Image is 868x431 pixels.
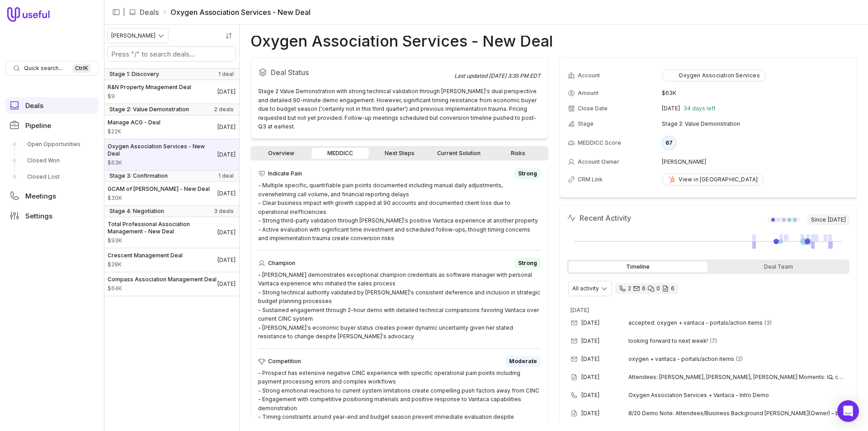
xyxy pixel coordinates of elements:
span: Crescent Management Deal [108,252,183,259]
span: 7 emails in thread [710,337,717,345]
td: $63K [662,86,849,100]
span: GCAM of [PERSON_NAME] - New Deal [108,185,210,193]
span: Quick search... [24,65,63,72]
span: 34 days left [684,105,716,112]
div: - [PERSON_NAME] demonstrates exceptional champion credentials as software manager with personal V... [258,270,541,341]
input: Search deals by name [108,47,236,61]
a: Pipeline [5,117,99,133]
span: accepted: oxygen + vantaca - portals/action items [628,319,763,327]
time: [DATE] [581,392,599,399]
time: [DATE] [581,374,599,381]
time: [DATE] [581,410,599,417]
td: [PERSON_NAME] [662,155,849,169]
span: 8/20 Demo Note: Attendees/Business Background [PERSON_NAME](Owner) – big-picture, cautious on tra... [628,410,846,417]
div: Deal Team [709,261,848,272]
span: Since [807,214,849,225]
a: Current Solution [430,148,487,159]
span: 3 emails in thread [764,319,772,327]
button: Collapse sidebar [109,5,123,19]
a: Compass Association Management Deal$64K[DATE] [104,272,239,296]
span: Amount [108,194,210,202]
span: R&N Property Mnagement Deal [108,84,191,91]
span: 2 deals [214,106,234,113]
span: Strong [518,170,537,177]
div: Pipeline submenu [5,137,99,184]
nav: Deals [104,25,240,431]
span: 1 deal [218,71,234,78]
time: Deal Close Date [217,123,236,131]
a: Meetings [5,188,99,204]
time: Deal Close Date [217,88,236,95]
time: Deal Close Date [217,151,236,158]
span: | [123,7,125,18]
div: Indicate Pain [258,168,541,179]
span: Close Date [578,105,608,112]
span: Stage 1: Discovery [109,71,159,78]
span: Manage ACG - Deal [108,119,160,126]
span: Stage 3: Confirmation [109,172,168,180]
time: Deal Close Date [217,190,236,197]
button: Oxygen Association Services [662,70,765,81]
div: View in [GEOGRAPHIC_DATA] [668,176,758,183]
div: - Prospect has extensive negative CINC experience with specific operational pain points including... [258,369,541,431]
a: View in [GEOGRAPHIC_DATA] [662,174,764,185]
time: [DATE] [581,319,599,327]
span: Oxygen Association Services + Vantaca - Intro Demo [628,392,835,399]
a: R&N Property Mnagement Deal$9[DATE] [104,80,239,104]
a: Closed Won [5,153,99,168]
span: Total Professional Association Management - New Deal [108,221,217,235]
span: Account Owner [578,158,619,166]
span: Amount [108,285,217,292]
span: Amount [108,93,191,100]
a: Crescent Management Deal$28K[DATE] [104,248,239,272]
time: [DATE] [662,105,680,112]
a: Manage ACG - Deal$22K[DATE] [104,115,239,139]
span: Stage 4: Negotiation [109,208,164,215]
a: Overview [252,148,310,159]
div: - Multiple specific, quantifiable pain points documented including manual daily adjustments, over... [258,181,541,243]
span: oxygen + vantaca - portals/action items [628,355,734,363]
div: Stage 2 Value Demonstration with strong technical validation through [PERSON_NAME]'s dual perspec... [258,87,541,131]
span: Oxygen Association Services - New Deal [108,143,217,157]
a: Next Steps [371,148,428,159]
div: Oxygen Association Services [668,72,759,79]
div: 67 [662,136,676,150]
a: MEDDICC [311,148,369,159]
time: [DATE] [581,355,599,363]
time: [DATE] [581,337,599,345]
div: 2 calls and 6 email threads [615,283,678,294]
span: 2 emails in thread [736,355,743,363]
div: Champion [258,258,541,269]
li: Oxygen Association Services - New Deal [162,7,311,18]
div: Competition [258,356,541,367]
a: Open Opportunities [5,137,99,152]
span: Stage [578,120,594,128]
span: Compass Association Management Deal [108,276,217,283]
h2: Recent Activity [567,213,631,223]
a: Deals [140,7,159,18]
time: Deal Close Date [217,280,236,288]
div: Last updated [454,72,541,80]
a: Closed Lost [5,170,99,184]
span: Amount [108,261,183,268]
a: Total Professional Association Management - New Deal$93K[DATE] [104,217,239,248]
a: Risks [489,148,547,159]
a: GCAM of [PERSON_NAME] - New Deal$30K[DATE] [104,182,239,205]
td: Stage 2: Value Demonstration [662,117,849,131]
span: Stage 2: Value Demonstration [109,106,189,113]
span: CRM Link [578,176,603,183]
h1: Oxygen Association Services - New Deal [250,36,553,47]
span: MEDDICC Score [578,139,621,147]
span: Moderate [509,358,537,365]
span: Attendees: [PERSON_NAME], [PERSON_NAME], [PERSON_NAME] Moments: IQ, call integration, action item... [628,374,846,381]
div: Timeline [569,261,708,272]
span: looking forward to next week! [628,337,708,345]
span: Amount [578,90,599,97]
time: [DATE] [828,216,846,223]
span: Account [578,72,600,79]
kbd: Ctrl K [72,64,91,73]
a: Deals [5,97,99,114]
span: Deals [25,102,43,109]
time: Deal Close Date [217,229,236,236]
a: Oxygen Association Services - New Deal$63K[DATE] [104,139,239,170]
